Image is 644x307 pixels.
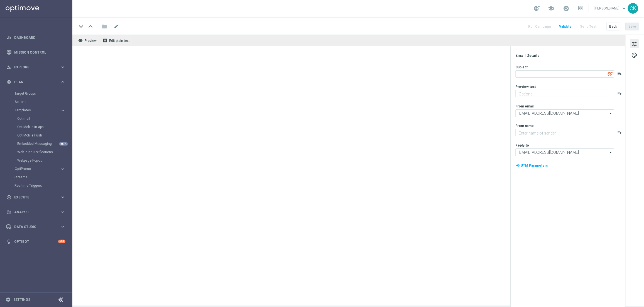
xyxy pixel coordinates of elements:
img: optiGenie.svg [608,71,613,76]
a: Streams [14,175,58,179]
i: keyboard_arrow_right [60,166,65,172]
button: play_circle_outline Execute keyboard_arrow_right [6,195,66,200]
span: tune [631,40,638,48]
div: Mission Control [6,45,65,60]
a: Mission Control [14,45,65,60]
a: Dashboard [14,30,65,45]
div: Templates [14,106,72,165]
label: From name [516,124,534,128]
button: lightbulb Optibot +10 [6,239,66,244]
a: OptiMobile Push [17,133,58,138]
span: keyboard_arrow_down [621,5,627,11]
a: Target Groups [14,91,58,96]
button: Data Studio keyboard_arrow_right [6,225,66,229]
div: Web Push Notifications [17,148,72,156]
div: Analyze [6,210,60,215]
div: Data Studio [6,224,60,229]
button: Validate [559,23,573,30]
input: Select [516,109,614,117]
button: palette [630,51,639,59]
button: playlist_add [618,91,622,95]
i: remove_red_eye [78,38,83,43]
i: arrow_drop_down [608,110,614,117]
i: settings [6,297,11,302]
i: play_circle_outline [6,195,11,200]
i: receipt [103,38,107,43]
span: school [548,5,554,11]
i: keyboard_arrow_right [60,195,65,200]
span: Preview [85,39,97,43]
div: Webpage Pop-up [17,156,72,165]
div: Actions [14,98,72,106]
div: CK [628,3,638,14]
div: track_changes Analyze keyboard_arrow_right [6,210,66,214]
div: Dashboard [6,30,65,45]
a: Settings [13,298,30,301]
div: Optimail [17,114,72,123]
div: OptiPromo [14,165,72,173]
label: From email [516,104,534,109]
button: tune [630,39,639,48]
span: Analyze [14,210,60,214]
a: [PERSON_NAME]keyboard_arrow_down [594,4,628,13]
i: keyboard_arrow_right [60,224,65,229]
i: lightbulb [6,239,11,244]
a: Embedded Messaging [17,141,58,146]
i: arrow_drop_down [608,149,614,156]
div: Explore [6,65,60,70]
div: Realtime Triggers [14,181,72,190]
i: keyboard_arrow_right [60,79,65,85]
div: BETA [59,142,68,146]
div: Email Details [516,53,625,58]
button: playlist_add [618,130,622,135]
input: Select [516,148,614,156]
span: OptiPromo [15,167,55,171]
label: Subject [516,65,528,69]
button: person_search Explore keyboard_arrow_right [6,65,66,69]
i: person_search [6,65,11,70]
a: Web Push Notifications [17,150,58,154]
button: Templates keyboard_arrow_right [14,108,66,112]
button: OptiPromo keyboard_arrow_right [14,167,66,171]
div: Target Groups [14,89,72,98]
label: Reply-to [516,143,529,148]
button: playlist_add [618,71,622,76]
span: Validate [559,25,572,28]
i: keyboard_arrow_right [60,64,65,70]
i: my_location [516,164,520,167]
button: receipt Edit plain text [101,37,132,44]
i: keyboard_arrow_right [60,108,65,113]
button: remove_red_eye Preview [77,37,99,44]
span: Execute [14,196,60,199]
button: gps_fixed Plan keyboard_arrow_right [6,80,66,84]
span: Edit plain text [109,39,130,43]
button: Mission Control [6,50,66,55]
span: Plan [14,80,60,84]
span: Explore [14,66,60,69]
a: Webpage Pop-up [17,158,58,163]
div: OptiMobile Push [17,131,72,140]
span: Data Studio [14,225,60,229]
div: Execute [6,195,60,200]
a: Realtime Triggers [14,183,58,188]
div: Embedded Messaging [17,140,72,148]
i: equalizer [6,35,11,40]
a: OptiMobile In-App [17,125,58,129]
a: Actions [14,100,58,104]
i: keyboard_arrow_right [60,209,65,215]
div: OptiMobile In-App [17,123,72,131]
a: Optimail [17,116,58,121]
label: Preview text [516,85,536,89]
button: equalizer Dashboard [6,35,66,40]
